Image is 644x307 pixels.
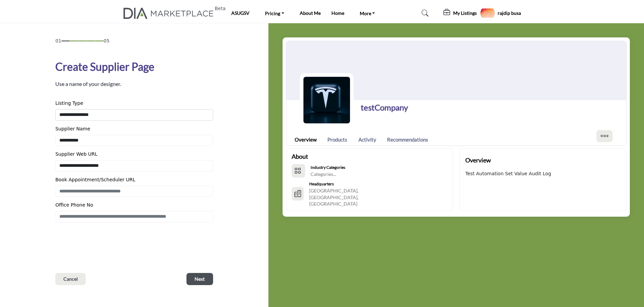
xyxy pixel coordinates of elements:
[295,136,317,144] a: Overview
[311,165,345,170] b: Industry Categories
[55,37,61,44] span: 01
[186,273,213,285] button: Next
[55,186,213,197] input: Enter Book Appointment/Scheduler URL
[480,6,495,21] button: Show hide supplier dropdown
[55,80,121,88] p: Use a name of your designer.
[596,130,613,142] button: More Options
[215,6,226,11] h6: Beta
[443,9,477,17] div: My Listings
[55,211,213,222] input: Enter Office Phone No Include country code e.g. +1.987.654.3210
[292,164,305,178] button: Categories List
[63,276,78,282] span: Cancel
[55,100,83,107] label: Listing Type
[361,101,408,114] h1: testCompany
[260,8,289,18] a: Pricing
[355,8,380,18] a: More
[55,176,135,183] label: Book Appointment/Scheduler URL
[286,41,626,100] img: Cover Image
[55,125,90,132] label: Supplier Name
[303,76,350,124] img: Logo
[327,136,347,144] a: Products
[311,171,345,178] p: Categories...
[292,187,304,201] button: HeadQuarters
[387,136,428,144] a: Recommendations
[55,160,213,172] input: Enter Supplier Web URL
[55,202,93,209] label: Office Phone No
[309,187,396,207] p: [GEOGRAPHIC_DATA], [GEOGRAPHIC_DATA], [GEOGRAPHIC_DATA]
[55,273,86,285] button: Cancel
[104,37,110,44] span: 05
[123,8,217,19] img: site Logo
[300,10,321,16] a: About Me
[292,152,308,161] h2: About
[498,10,521,17] h5: rajdip busa
[195,276,205,282] span: Next
[231,10,250,16] a: ASUGSV
[331,10,344,16] a: Home
[309,181,334,186] b: Headquarters
[55,151,97,158] label: Supplier Web URL
[453,10,477,16] h5: My Listings
[123,8,217,19] a: Beta
[55,59,154,75] h1: Create Supplier Page
[465,156,491,165] h2: Overview
[465,170,551,177] div: Test Automation Set Value Audit Log
[415,8,433,19] a: Search
[55,135,213,146] input: Enter Supplier Name
[358,136,376,144] a: Activity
